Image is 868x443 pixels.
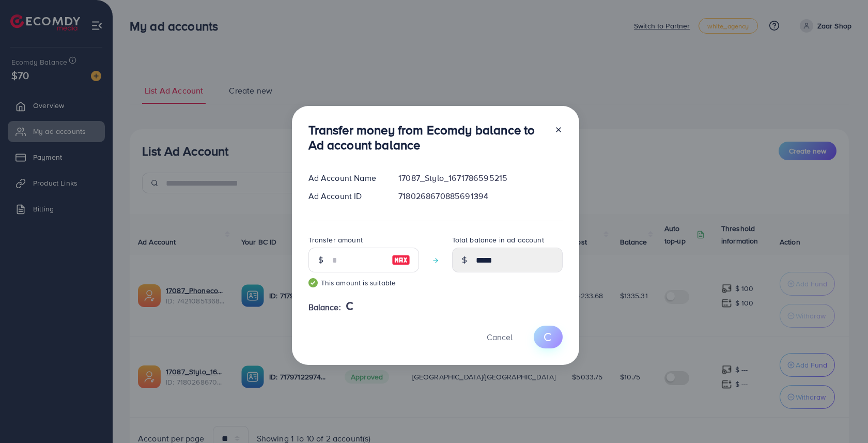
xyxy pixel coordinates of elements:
div: Ad Account Name [300,172,391,184]
small: This amount is suitable [308,278,419,288]
label: Total balance in ad account [452,235,544,245]
span: Balance: [308,301,341,313]
div: 17087_Stylo_1671786595215 [390,172,570,184]
iframe: Chat [824,396,860,435]
h3: Transfer money from Ecomdy balance to Ad account balance [308,123,546,152]
label: Transfer amount [308,235,363,245]
div: 7180268670885691394 [390,190,570,202]
img: guide [308,278,318,287]
div: Ad Account ID [300,190,391,202]
img: image [392,254,410,266]
span: Cancel [487,331,513,343]
button: Cancel [474,326,525,348]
